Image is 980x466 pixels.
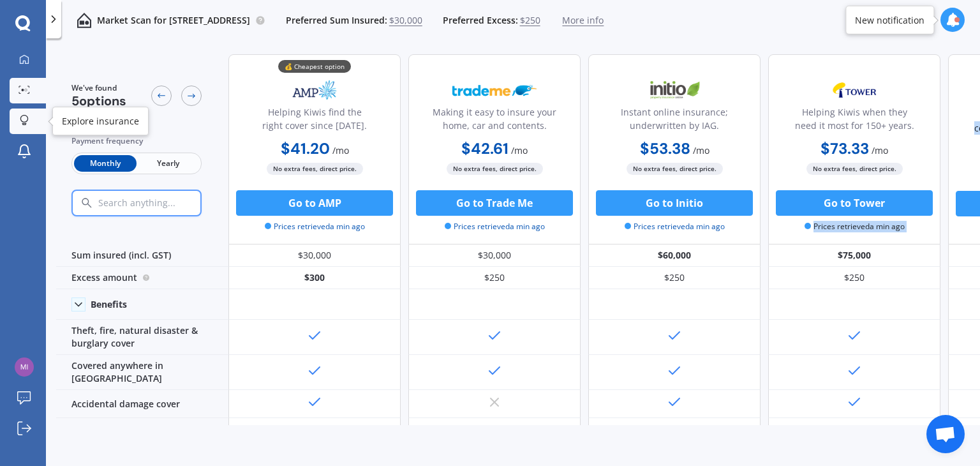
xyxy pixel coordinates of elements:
img: home-and-contents.b802091223b8502ef2dd.svg [77,13,92,28]
span: / mo [511,144,528,156]
div: $250 [408,267,581,289]
button: Go to AMP [236,190,393,216]
div: $30,000 [408,244,581,267]
img: Initio.webp [632,74,716,106]
div: $60,000 [588,244,761,267]
div: Payment frequency [71,135,202,147]
span: / mo [693,144,709,156]
div: $20 million [831,423,878,435]
span: No extra fees, direct price. [267,163,363,175]
div: Helping Kiwis find the right cover since [DATE]. [239,105,390,137]
div: $30,000 [228,244,401,267]
img: Trademe.webp [452,74,537,106]
span: Yearly [137,155,199,172]
span: No extra fees, direct price. [447,163,543,175]
span: We've found [71,82,126,94]
b: $42.61 [461,139,509,158]
span: Preferred Excess: [443,14,518,27]
span: Prices retrieved a min ago [265,221,365,232]
div: Explore insurance [62,115,139,128]
button: Go to Tower [776,190,933,216]
span: Monthly [74,155,137,172]
div: 💰 Cheapest option [278,60,351,73]
span: Preferred Sum Insured: [286,14,387,27]
b: $73.33 [820,139,869,158]
span: / mo [872,144,888,156]
span: / mo [332,144,349,156]
div: Theft, fire, natural disaster & burglary cover [56,320,228,355]
span: More info [562,14,604,27]
div: $300 [228,267,401,289]
div: Covered anywhere in [GEOGRAPHIC_DATA] [56,355,228,390]
div: $250 [588,267,761,289]
p: Market Scan for [STREET_ADDRESS] [97,14,250,27]
span: $250 [520,14,540,27]
div: Accidental damage cover [56,390,228,418]
img: 2d11650bf90c5ceef4c32143dec648aa [15,357,34,377]
div: $2 million [293,423,336,435]
div: Open chat [926,415,965,453]
div: Benefits [91,299,127,310]
span: $30,000 [389,14,422,27]
div: Instant online insurance; underwritten by IAG. [599,105,750,137]
div: Making it easy to insure your home, car and contents. [419,105,570,137]
div: New notification [855,13,924,26]
span: 5 options [71,93,126,109]
b: $41.20 [281,139,330,158]
span: No extra fees, direct price. [806,163,903,175]
span: Prices retrieved a min ago [625,221,725,232]
div: Sum insured (incl. GST) [56,244,228,267]
button: Go to Trade Me [416,190,573,216]
div: $1 million [653,423,695,435]
div: $75,000 [768,244,940,267]
span: No extra fees, direct price. [627,163,723,175]
span: Prices retrieved a min ago [445,221,545,232]
b: $53.38 [640,139,690,158]
div: Liability cover [56,418,228,440]
div: Excess amount [56,267,228,289]
div: $20 million [471,423,518,435]
div: $250 [768,267,940,289]
button: Go to Initio [596,190,753,216]
img: Tower.webp [812,74,896,106]
div: Helping Kiwis when they need it most for 150+ years. [779,105,930,137]
span: Prices retrieved a min ago [805,221,905,232]
img: AMP.webp [272,74,357,106]
input: Search anything... [97,197,228,209]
